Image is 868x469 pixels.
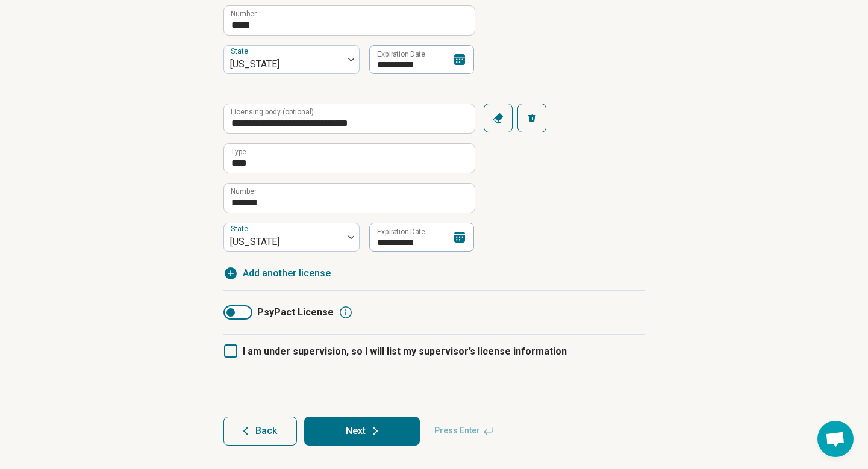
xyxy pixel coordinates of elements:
[231,47,251,55] label: State
[231,148,246,155] label: Type
[255,426,277,436] span: Back
[427,417,502,446] span: Press Enter
[304,417,420,446] button: Next
[243,266,331,281] span: Add another license
[231,10,257,17] label: Number
[243,346,567,357] span: I am under supervision, so I will list my supervisor’s license information
[223,266,331,281] button: Add another license
[224,144,475,173] input: credential.licenses.1.name
[231,225,251,233] label: State
[223,417,297,446] button: Back
[257,305,334,320] span: PsyPact License
[817,421,854,457] div: Open chat
[231,108,314,116] label: Licensing body (optional)
[231,188,257,195] label: Number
